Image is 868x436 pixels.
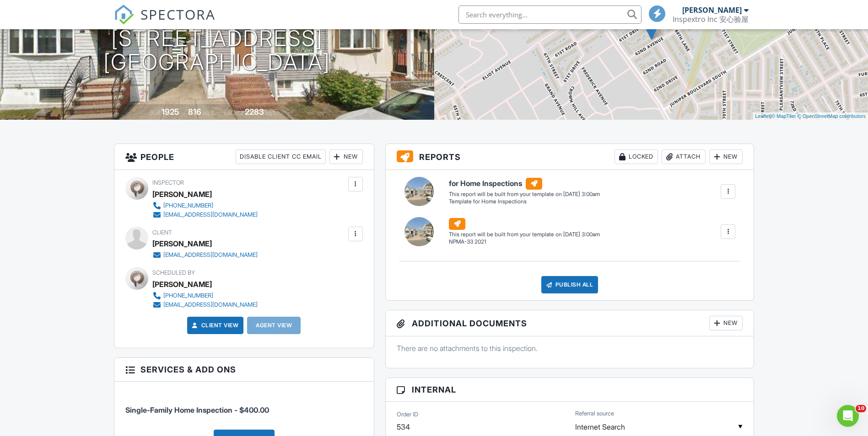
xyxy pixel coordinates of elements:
[709,149,743,164] div: New
[449,178,600,190] h6: for Home Inspections
[709,316,743,330] div: New
[662,149,706,164] div: Attach
[114,144,374,170] h3: People
[386,310,754,336] h3: Additional Documents
[458,5,642,24] input: Search everything...
[771,113,796,119] a: © MapTiler
[397,343,743,353] p: There are no attachments to this inspection.
[125,405,269,415] span: Single-Family Home Inspection - $400.00
[152,291,258,300] a: [PHONE_NUMBER]
[449,191,600,198] div: This report will be built from your template on [DATE] 3:00am
[329,149,363,164] div: New
[753,112,868,120] div: |
[837,405,859,427] iframe: Intercom live chat
[190,321,239,330] a: Client View
[856,405,866,412] span: 10
[152,179,184,186] span: Inspector
[152,187,212,201] div: [PERSON_NAME]
[152,229,172,236] span: Client
[114,12,216,32] a: SPECTORA
[541,276,598,293] div: Publish All
[163,251,258,259] div: [EMAIL_ADDRESS][DOMAIN_NAME]
[152,269,195,276] span: Scheduled By
[163,292,213,299] div: [PHONE_NUMBER]
[162,107,179,117] div: 1925
[150,109,160,116] span: Built
[140,5,216,24] span: SPECTORA
[397,410,418,419] label: Order ID
[224,109,243,116] span: Lot Size
[449,231,600,238] div: This report will be built from your template on [DATE] 3:00am
[673,15,749,24] div: Inspextro Inc 安心验屋
[188,107,201,117] div: 816
[163,211,258,218] div: [EMAIL_ADDRESS][DOMAIN_NAME]
[682,5,742,15] div: [PERSON_NAME]
[386,378,754,402] h3: Internal
[755,113,770,119] a: Leaflet
[152,210,258,219] a: [EMAIL_ADDRESS][DOMAIN_NAME]
[575,409,614,418] label: Referral source
[798,113,866,119] a: © OpenStreetMap contributors
[152,237,212,250] div: [PERSON_NAME]
[103,27,330,75] h1: [STREET_ADDRESS] [GEOGRAPHIC_DATA]
[114,5,134,25] img: The Best Home Inspection Software - Spectora
[615,149,658,164] div: Locked
[152,250,258,260] a: [EMAIL_ADDRESS][DOMAIN_NAME]
[386,144,754,170] h3: Reports
[152,277,212,291] div: [PERSON_NAME]
[265,109,277,116] span: sq.ft.
[125,388,363,422] li: Service: Single-Family Home Inspection
[236,149,326,164] div: Disable Client CC Email
[152,201,258,210] a: [PHONE_NUMBER]
[152,300,258,309] a: [EMAIL_ADDRESS][DOMAIN_NAME]
[203,109,216,116] span: sq. ft.
[163,301,258,308] div: [EMAIL_ADDRESS][DOMAIN_NAME]
[449,238,600,246] div: NPMA-33 2021
[449,198,600,206] div: Template for Home Inspections
[163,202,213,209] div: [PHONE_NUMBER]
[114,358,374,382] h3: Services & Add ons
[245,107,264,117] div: 2283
